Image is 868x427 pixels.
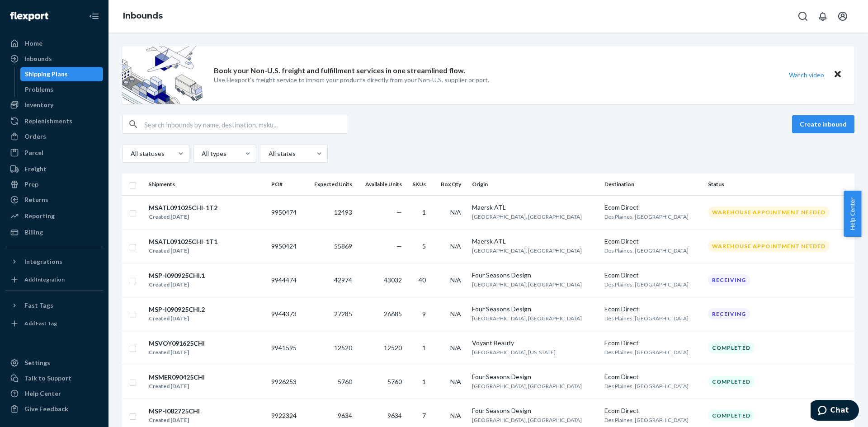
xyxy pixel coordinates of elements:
button: Integrations [5,254,103,269]
button: Talk to Support [5,371,103,385]
div: Replenishments [24,117,72,126]
div: Add Fast Tag [24,319,57,327]
span: 5 [422,242,426,250]
span: [GEOGRAPHIC_DATA], [GEOGRAPHIC_DATA] [472,417,582,423]
div: Prep [24,180,38,189]
td: 9950474 [268,195,305,229]
input: Search inbounds by name, destination, msku... [144,115,348,133]
span: Des Plaines, [GEOGRAPHIC_DATA] [604,213,689,220]
span: 27285 [334,310,352,318]
th: PO# [268,174,305,195]
span: 9634 [387,412,402,419]
div: Created [DATE] [149,246,217,255]
span: 12493 [334,208,352,216]
span: N/A [450,208,461,216]
a: Problems [20,82,104,97]
span: [GEOGRAPHIC_DATA], [US_STATE] [472,349,556,356]
a: Home [5,36,103,51]
span: 1 [422,208,426,216]
div: Freight [24,164,47,174]
div: MSMER090425CHI [149,373,205,382]
a: Billing [5,225,103,239]
span: Des Plaines, [GEOGRAPHIC_DATA] [604,315,689,322]
div: Maersk ATL [472,203,597,212]
span: 5760 [387,378,402,385]
div: Ecom Direct [604,372,701,381]
td: 9950424 [268,229,305,263]
a: Inventory [5,98,103,112]
input: All types [201,149,202,158]
a: Inbounds [5,52,103,66]
div: Four Seasons Design [472,406,597,415]
span: Des Plaines, [GEOGRAPHIC_DATA] [604,247,689,254]
div: Ecom Direct [604,406,701,415]
img: Flexport logo [10,12,48,21]
a: Inbounds [123,11,163,21]
span: Help Center [844,191,861,237]
div: Give Feedback [24,404,68,413]
div: Ecom Direct [604,203,701,212]
th: Destination [601,174,704,195]
div: Created [DATE] [149,416,200,425]
div: Receiving [708,308,750,319]
div: Warehouse Appointment Needed [708,206,830,218]
p: Use Flexport’s freight service to import your products directly from your Non-U.S. supplier or port. [214,75,489,84]
div: MSP-I090925CHI.1 [149,271,205,280]
span: — [396,242,402,250]
a: Help Center [5,386,103,401]
span: [GEOGRAPHIC_DATA], [GEOGRAPHIC_DATA] [472,247,582,254]
div: Shipping Plans [25,70,68,79]
div: Created [DATE] [149,382,205,391]
div: Completed [708,410,755,421]
a: Replenishments [5,114,103,128]
div: Completed [708,376,755,387]
a: Parcel [5,145,103,160]
div: Integrations [24,257,62,266]
th: Available Units [356,174,406,195]
span: N/A [450,378,461,385]
span: 55869 [334,242,352,250]
span: N/A [450,310,461,318]
div: MSP-I082725CHI [149,407,200,416]
div: Fast Tags [24,301,53,310]
span: 1 [422,378,426,385]
td: 9944373 [268,297,305,331]
button: Open account menu [834,7,852,25]
div: Add Integration [24,276,65,283]
button: Fast Tags [5,298,103,313]
div: Billing [24,228,43,237]
div: Voyant Beauty [472,338,597,347]
th: Box Qty [433,174,468,195]
td: 9941595 [268,331,305,365]
button: Watch video [783,68,830,81]
th: Origin [468,174,601,195]
span: — [396,208,402,216]
span: 12520 [384,344,402,352]
div: Warehouse Appointment Needed [708,240,830,252]
input: All statuses [130,149,131,158]
ol: breadcrumbs [116,3,170,29]
a: Add Integration [5,272,103,287]
div: Four Seasons Design [472,305,597,314]
a: Reporting [5,209,103,223]
div: Talk to Support [24,374,71,383]
button: Open Search Box [794,7,812,25]
div: Completed [708,342,755,353]
span: 12520 [334,344,352,352]
div: Inbounds [24,54,52,63]
span: Des Plaines, [GEOGRAPHIC_DATA] [604,417,689,423]
span: N/A [450,276,461,284]
div: Receiving [708,274,750,286]
a: Shipping Plans [20,67,104,81]
a: Settings [5,356,103,370]
span: N/A [450,242,461,250]
div: Home [24,39,42,48]
th: Status [704,174,854,195]
div: Four Seasons Design [472,271,597,280]
span: N/A [450,344,461,352]
div: Help Center [24,389,61,398]
button: Create inbound [792,115,854,133]
th: SKUs [406,174,433,195]
span: N/A [450,412,461,419]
